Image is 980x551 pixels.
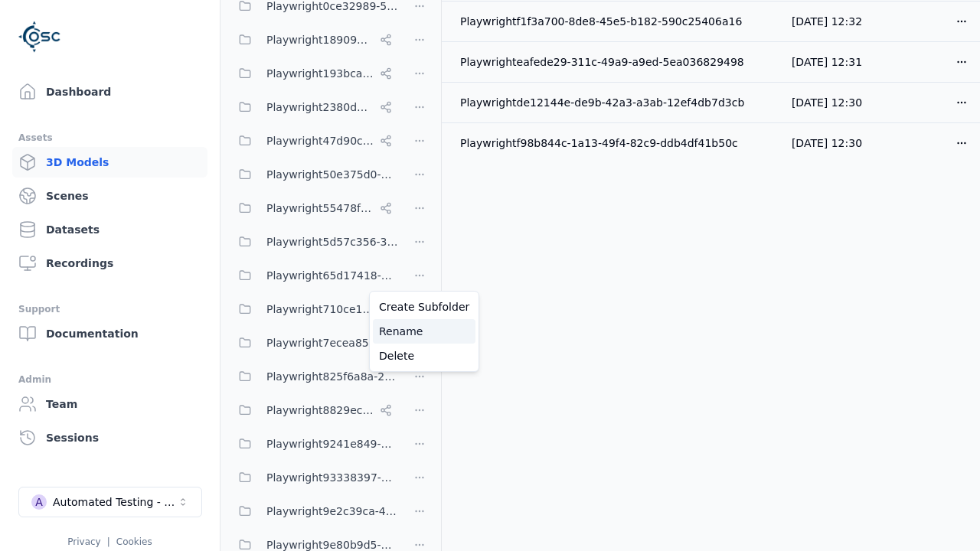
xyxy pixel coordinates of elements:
[373,295,475,319] a: Create Subfolder
[373,344,475,368] a: Delete
[373,319,475,344] a: Rename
